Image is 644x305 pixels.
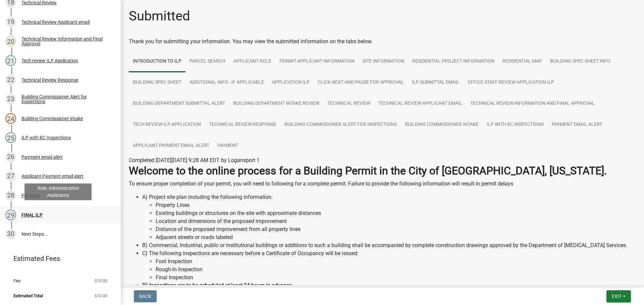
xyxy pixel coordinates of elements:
[314,72,408,93] a: Click Next and Pause for Approval
[5,55,16,66] div: 21
[13,279,20,283] span: Fee
[142,249,636,282] li: C) The following inspections are necessary before a Certificate of Occupancy will be issued:
[129,8,190,24] h1: Submitted
[21,58,78,63] div: Tech review ILP Application
[21,193,40,198] div: Payment
[374,93,466,115] a: Technical Review Applicant email
[129,135,213,157] a: Applicant Payment email alert
[466,93,599,115] a: Technical Review Information and Final Approval
[156,265,636,274] li: Rough-In Inspection
[156,233,636,241] li: Adjacent streets or roads labeled
[498,51,546,72] a: Residential Map
[229,51,275,72] a: Applicant Role
[156,209,636,217] li: Existing buildings or structures on the site with approximate distances
[612,294,622,299] span: Exit
[21,0,57,5] div: Technical Review
[129,72,185,93] a: Building Spec Sheet
[21,78,78,82] div: Technical Review Response
[464,72,558,93] a: Office Staff Review Application ILP
[95,294,107,298] span: $10.00
[5,75,16,85] div: 22
[129,51,185,72] a: Introduction to ILP
[546,51,614,72] a: Building spec sheet info
[95,279,107,283] span: $10.00
[21,116,83,121] div: Building Commissioner intake
[359,51,408,72] a: Site Information
[129,114,205,136] a: Tech review ILP Application
[483,114,548,136] a: ILP with BC Inspections
[156,201,636,209] li: Property Lines
[5,94,16,104] div: 23
[268,72,314,93] a: Application ILP
[21,174,84,178] div: Applicant Payment email alert
[5,132,16,143] div: 25
[5,171,16,181] div: 27
[5,210,16,220] div: 29
[21,94,110,104] div: Building Commissioner Alert for inspections
[156,257,636,265] li: Foot Inspection
[24,183,92,200] div: Role: Administrative Assistants
[213,135,242,157] a: Payment
[21,135,71,140] div: ILP with BC Inspections
[129,93,229,115] a: Building Department Submittal Alert
[21,20,90,24] div: Technical Review Applicant email
[142,241,636,249] li: B) Commercial, Industrial, public or institutional buildings or additions to such a building shal...
[129,180,636,188] p: To ensure proper completion of your permit, you will need to following for a complete permit. Fai...
[205,114,280,136] a: Technical Review Response
[185,72,268,93] a: Additional Info - If Applicable
[142,193,636,241] li: A) Project site plan including the following information.
[5,152,16,162] div: 26
[548,114,606,136] a: Payment email alert
[5,229,16,239] div: 30
[129,157,260,163] span: Completed [DATE][DATE] 9:28 AM EDT by Logansport 1
[129,37,636,46] div: Thank you for submitting your information. You may view the submitted information on the tabs below.
[156,274,636,282] li: Final Inspection
[401,114,483,136] a: Building Commissioner intake
[134,290,157,302] button: Back
[229,93,323,115] a: Building Department Intake Review
[142,282,293,289] strong: D) Inspections are to be scheduled at least 24 hours in advance.
[156,217,636,225] li: Location and dimensions of the proposed improvement
[5,252,110,265] a: Estimated Fees
[5,36,16,47] div: 20
[185,51,229,72] a: Parcel search
[275,51,359,72] a: Permit Applicant Information
[139,294,151,299] span: Back
[21,36,110,46] div: Technical Review Information and Final Approval
[606,290,631,302] button: Exit
[13,294,43,298] span: Estimated Total
[5,17,16,27] div: 19
[129,164,607,177] strong: Welcome to the online process for a Building Permit in the City of [GEOGRAPHIC_DATA], [US_STATE].
[323,93,374,115] a: Technical Review
[156,225,636,233] li: Distance of the proposed improvement from all property lines
[5,190,16,201] div: 28
[21,213,43,217] div: FINAL ILP
[21,155,63,159] div: Payment email alert
[408,51,498,72] a: Residential Project Information
[408,72,464,93] a: ILP Submittal Email
[5,113,16,124] div: 24
[280,114,401,136] a: Building Commissioner Alert for inspections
